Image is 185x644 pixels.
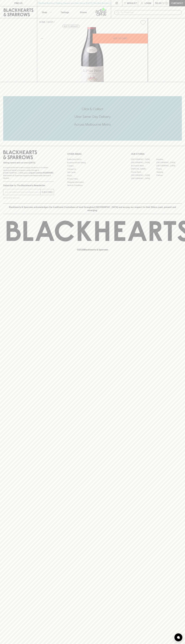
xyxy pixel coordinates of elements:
[3,197,54,199] p: We will never spam you
[80,11,87,14] p: Stores
[67,184,118,187] a: Terms & Conditions
[127,2,137,5] p: Wishlist
[3,107,182,111] h5: Click & Collect
[3,122,182,127] h5: Across Melbourne Metro
[156,158,182,161] a: Braddon
[177,636,180,639] img: bubble-icon
[3,96,182,141] div: Call to action block
[131,177,156,180] a: [GEOGRAPHIC_DATA]
[37,6,56,18] button: Shop
[131,167,156,170] a: [PERSON_NAME]
[5,190,40,194] input: e.g. jane@blackheartsandsparrows.com.au
[67,171,118,174] a: Gift Cards
[67,161,118,164] a: Business & Bulk Gifting
[3,184,54,187] p: Subscribe to The Blackhearts Newsletter
[67,158,118,161] a: Bottle Drop FAQ's
[67,177,118,180] a: Privacy Policy
[67,152,118,156] p: OTHER AREAS
[56,6,74,18] a: Tastings
[131,174,156,177] a: [GEOGRAPHIC_DATA]
[67,174,118,177] a: FAQ's
[93,34,148,43] button: ADD TO CART
[131,161,156,164] a: [GEOGRAPHIC_DATA]
[5,206,180,212] p: Blackhearts & Sparrows acknowledges the traditional Custodians of land throughout [GEOGRAPHIC_DAT...
[139,19,147,26] button: Add to wishlist
[156,161,182,164] a: [GEOGRAPHIC_DATA]
[39,21,45,23] a: HOME
[156,174,182,177] a: Prahran
[171,2,183,5] p: Checkout
[14,2,23,5] p: FIND US
[61,11,69,14] p: Tastings
[145,2,151,5] p: Login
[74,6,93,18] a: Stores
[131,158,156,161] a: [GEOGRAPHIC_DATA]
[121,10,180,15] input: Try "Pinot noir"
[3,166,54,179] p: It is against the law to sell or supply alcohol to, or to obtain alcohol on behalf of a person un...
[29,172,53,174] strong: Liquor License #32064953
[113,37,127,40] p: ADD TO CART
[131,170,156,174] a: Fitzroy North
[156,164,182,167] a: [GEOGRAPHIC_DATA]
[42,191,53,194] p: SUBSCRIBE
[41,189,54,195] button: SUBSCRIBE
[62,25,80,28] button: Add to wishlist
[67,164,118,167] a: Careers
[156,170,182,174] a: Geelong
[131,164,156,167] a: Brunswick West
[67,167,118,171] a: Contact Us
[131,152,182,156] p: OUR STORES
[47,21,53,23] a: SHOP
[155,2,162,5] p: $0.00
[42,11,47,14] p: Shop
[67,180,118,184] a: Shipping Information
[3,114,182,119] h5: Uber Same-Day Delivery
[156,167,182,170] a: Fitzroy
[166,2,167,4] p: 0
[37,27,148,82] img: 40751.png
[3,161,54,164] p: Sibling owned and run since [DATE]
